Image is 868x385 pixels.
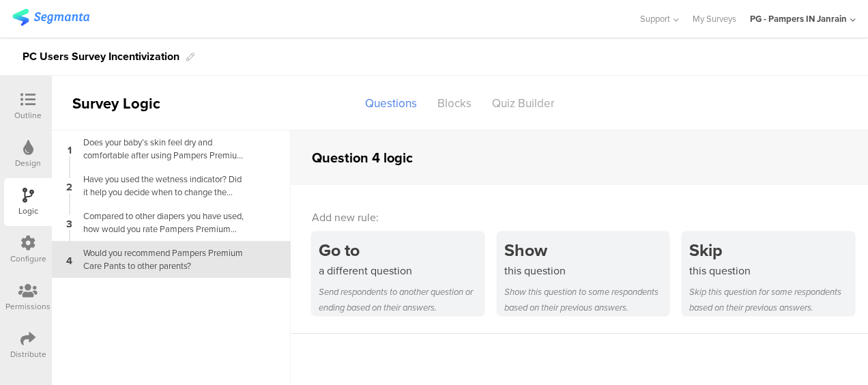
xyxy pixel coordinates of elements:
div: this question [504,263,669,279]
span: 1 [68,141,72,156]
img: segmanta logo [12,9,89,26]
div: Skip this question for some respondents based on their previous answers. [689,284,854,315]
span: 2 [66,178,72,193]
div: Does your baby’s skin feel dry and comfortable after using Pampers Premium Care Pants? [75,136,246,162]
div: Compared to other diapers you have used, how would you rate Pampers Premium Care Pants for overal... [75,210,246,236]
div: Would you recommend Pampers Premium Care Pants to other parents? [75,246,246,272]
div: Distribute [10,348,46,360]
span: 3 [66,215,72,230]
div: Design [15,157,41,169]
div: Skip [689,238,854,263]
div: Go to [319,238,484,263]
span: Support [640,12,670,25]
div: Quiz Builder [482,91,565,115]
div: Show this question to some respondents based on their previous answers. [504,284,669,315]
div: Add new rule: [312,210,848,225]
div: Show [504,238,669,263]
div: Blocks [427,91,482,115]
div: Questions [355,91,427,115]
div: Survey Logic [52,92,209,115]
div: Configure [10,253,46,265]
span: 4 [66,252,72,267]
div: Have you used the wetness indicator? Did it help you decide when to change the diaper? [75,173,246,199]
div: Question 4 logic [312,147,413,168]
div: a different question [319,263,484,279]
div: PC Users Survey Incentivization [23,46,179,68]
div: Outline [14,109,42,122]
div: this question [689,263,854,279]
div: Send respondents to another question or ending based on their answers. [319,284,484,315]
div: Permissions [5,300,50,313]
div: Logic [18,205,38,217]
div: PG - Pampers IN Janrain [750,12,847,25]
